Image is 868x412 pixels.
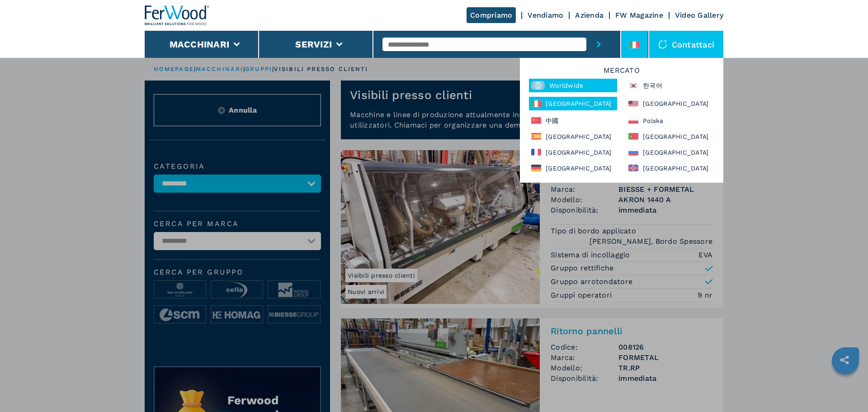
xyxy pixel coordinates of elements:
div: 한국어 [626,79,714,92]
a: Vendiamo [528,11,563,19]
div: Polska [626,115,714,126]
a: Video Gallery [675,11,723,19]
div: 中國 [529,115,617,126]
div: [GEOGRAPHIC_DATA] [626,131,714,142]
button: Macchinari [170,39,230,50]
div: [GEOGRAPHIC_DATA] [529,147,617,158]
div: [GEOGRAPHIC_DATA] [626,162,714,174]
div: Contattaci [649,31,724,58]
div: [GEOGRAPHIC_DATA] [529,131,617,142]
div: [GEOGRAPHIC_DATA] [529,97,617,110]
div: Worldwide [529,79,617,92]
a: Azienda [575,11,604,19]
img: Ferwood [145,5,210,25]
div: [GEOGRAPHIC_DATA] [529,162,617,174]
img: Contattaci [658,40,667,49]
div: [GEOGRAPHIC_DATA] [626,97,714,110]
a: FW Magazine [615,11,663,19]
h6: Mercato [524,67,719,79]
button: Servizi [295,39,332,50]
button: submit-button [586,31,611,58]
a: Compriamo [467,7,516,23]
div: [GEOGRAPHIC_DATA] [626,147,714,158]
